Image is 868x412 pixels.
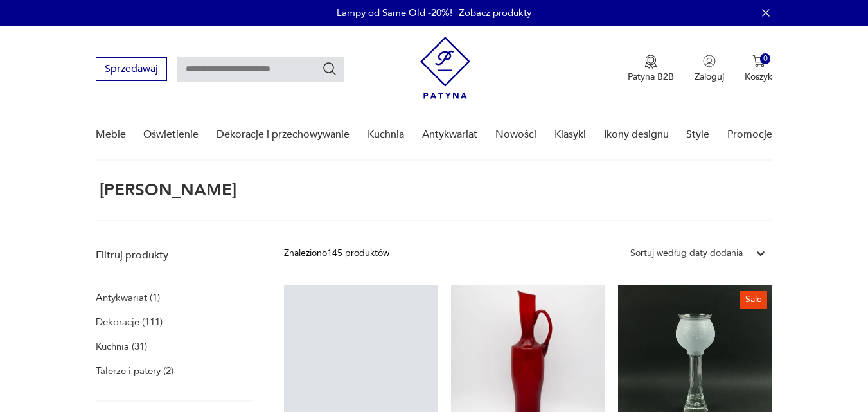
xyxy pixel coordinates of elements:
[96,57,167,81] button: Sprzedawaj
[495,110,536,159] a: Nowości
[96,289,160,307] a: Antykwariat (1)
[96,110,126,159] a: Meble
[368,110,404,159] a: Kuchnia
[554,110,586,159] a: Klasyki
[284,246,389,260] div: Znaleziono 145 produktów
[420,37,470,99] img: Patyna - sklep z meblami i dekoracjami vintage
[96,181,236,199] h1: [PERSON_NAME]
[628,55,674,83] a: Ikona medaluPatyna B2B
[337,6,452,19] p: Lampy od Same Old -20%!
[695,55,724,83] button: Zaloguj
[96,313,163,331] a: Dekoracje (111)
[745,71,772,83] p: Koszyk
[322,61,337,76] button: Szukaj
[752,55,765,67] img: Ikona koszyka
[703,55,716,67] img: Ikonka użytkownika
[695,71,724,83] p: Zaloguj
[628,71,674,83] p: Patyna B2B
[745,55,772,83] button: 0Koszyk
[96,66,167,75] a: Sprzedawaj
[727,110,772,159] a: Promocje
[686,110,709,159] a: Style
[422,110,477,159] a: Antykwariat
[217,110,350,159] a: Dekoracje i przechowywanie
[630,246,743,260] div: Sortuj według daty dodania
[143,110,199,159] a: Oświetlenie
[628,55,674,83] button: Patyna B2B
[96,362,173,380] a: Talerze i patery (2)
[96,248,253,262] p: Filtruj produkty
[760,53,771,64] div: 0
[644,55,657,69] img: Ikona medalu
[459,6,531,19] a: Zobacz produkty
[604,110,669,159] a: Ikony designu
[96,337,147,355] a: Kuchnia (31)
